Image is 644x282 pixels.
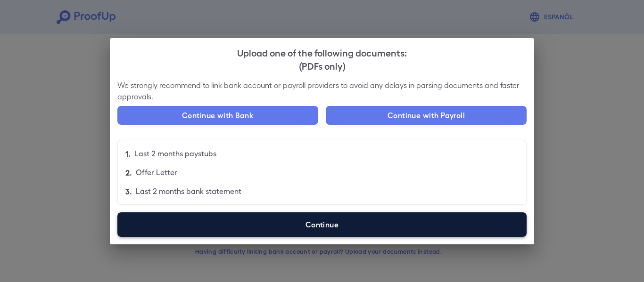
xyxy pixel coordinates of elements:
[136,185,241,197] p: Last 2 months bank statement
[117,80,527,102] p: We strongly recommend to link bank account or payroll providers to avoid any delays in parsing do...
[134,148,216,159] p: Last 2 months paystubs
[117,106,318,125] button: Continue with Bank
[110,38,534,80] h2: Upload one of the following documents:
[125,167,132,178] p: 2.
[125,148,131,159] p: 1.
[136,167,177,178] p: Offer Letter
[117,212,527,237] label: Continue
[117,59,527,72] div: (PDFs only)
[125,185,132,197] p: 3.
[326,106,527,125] button: Continue with Payroll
